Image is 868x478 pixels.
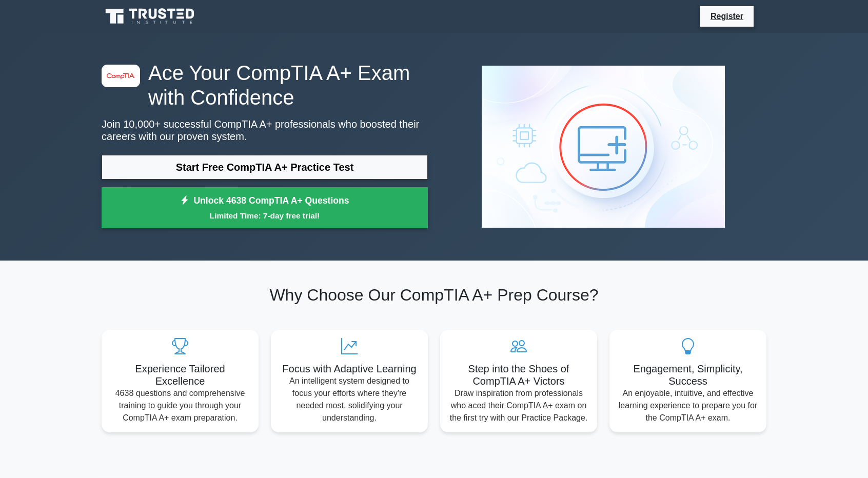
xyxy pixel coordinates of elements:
h5: Focus with Adaptive Learning [279,363,420,375]
small: Limited Time: 7-day free trial! [114,210,415,222]
h5: Step into the Shoes of CompTIA A+ Victors [448,363,589,387]
p: 4638 questions and comprehensive training to guide you through your CompTIA A+ exam preparation. [110,387,250,424]
p: An intelligent system designed to focus your efforts where they're needed most, solidifying your ... [279,375,420,424]
h5: Engagement, Simplicity, Success [618,363,758,387]
img: CompTIA A+ Preview [474,57,733,236]
h5: Experience Tailored Excellence [110,363,250,387]
h1: Ace Your CompTIA A+ Exam with Confidence [102,61,428,110]
p: Draw inspiration from professionals who aced their CompTIA A+ exam on the first try with our Prac... [448,387,589,424]
p: Join 10,000+ successful CompTIA A+ professionals who boosted their careers with our proven system. [102,118,428,143]
a: Start Free CompTIA A+ Practice Test [102,155,428,180]
a: Unlock 4638 CompTIA A+ QuestionsLimited Time: 7-day free trial! [102,187,428,228]
a: Register [704,10,749,23]
h2: Why Choose Our CompTIA A+ Prep Course? [102,285,766,305]
p: An enjoyable, intuitive, and effective learning experience to prepare you for the CompTIA A+ exam. [618,387,758,424]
